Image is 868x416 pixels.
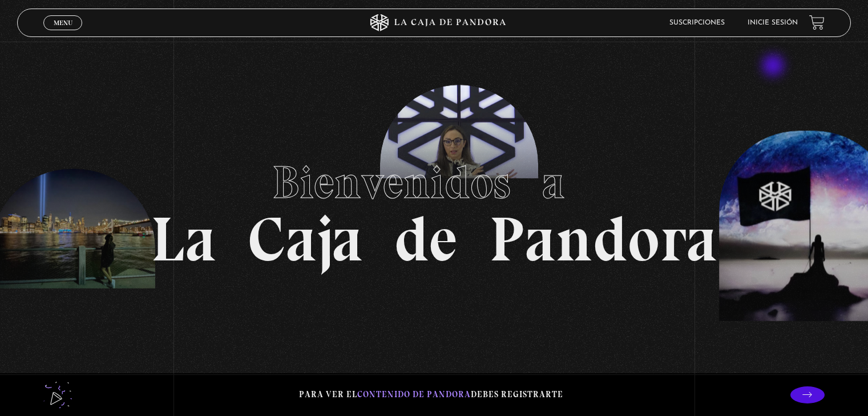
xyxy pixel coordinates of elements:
span: Menu [54,19,72,26]
a: View your shopping cart [809,15,825,30]
span: contenido de Pandora [357,389,471,399]
span: Bienvenidos a [272,155,596,210]
span: Cerrar [50,28,76,36]
p: Para ver el debes registrarte [299,387,563,402]
a: Suscripciones [669,19,725,26]
a: Inicie sesión [748,19,798,26]
h1: La Caja de Pandora [151,145,717,271]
